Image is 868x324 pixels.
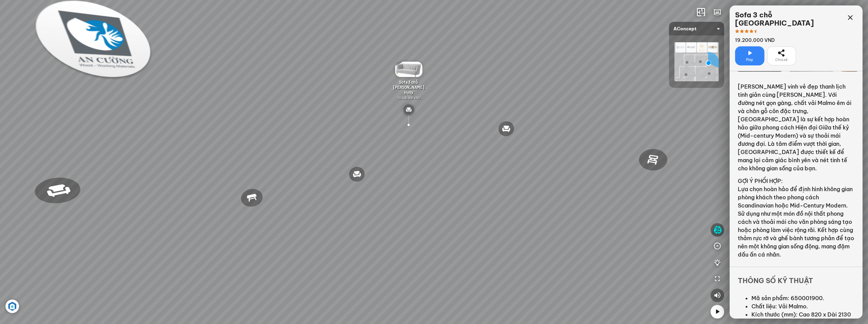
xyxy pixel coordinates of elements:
[754,29,758,33] span: star
[738,82,854,172] p: [PERSON_NAME] vinh vẻ đẹp thanh lịch tinh giản cùng [PERSON_NAME]. Với đường nét gọn gàng, chất v...
[740,29,744,33] span: star
[673,22,720,35] span: AConcept
[738,177,854,259] p: GỢI Ý PHỐI HỢP: Lựa chọn hoàn hảo để định hình không gian phòng khách theo phong cách Scandinavia...
[751,302,854,310] li: Chất liệu: Vải Malmo.
[730,267,863,286] div: Thông số kỹ thuật
[5,299,19,313] img: Artboard_6_4x_1_F4RHW9YJWHU.jpg
[403,104,414,115] img: type_sofa_CL2K24RXHCN6.svg
[735,11,843,27] div: Sofa 3 chỗ [GEOGRAPHIC_DATA]
[395,62,422,77] img: Sofa_3_ch__Jonn_D47U3V2WJP4G.gif
[746,57,753,63] span: Play
[674,42,719,81] img: AConcept_CTMHTJT2R6E4.png
[393,80,424,95] span: Sofa 3 chỗ [PERSON_NAME] Holly
[751,294,854,302] li: Mã sản phẩm: 650001900.
[745,29,749,33] span: star
[735,37,843,44] div: 19.200.000 VND
[735,29,739,33] span: star
[775,57,788,63] span: Chia sẻ
[397,96,420,100] span: 19.500.000 VND
[749,29,753,33] span: star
